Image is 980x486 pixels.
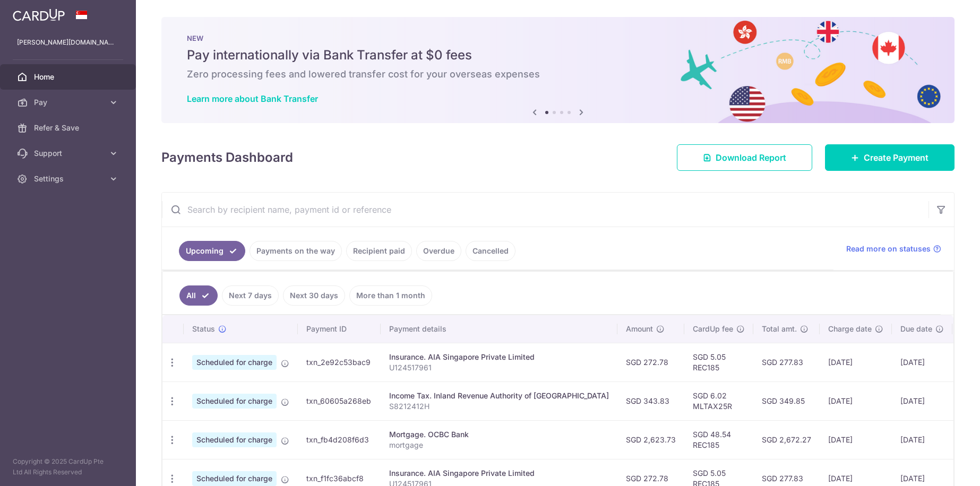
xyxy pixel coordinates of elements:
[187,93,318,104] a: Learn more about Bank Transfer
[900,324,932,334] span: Due date
[192,324,215,334] span: Status
[389,401,609,412] p: S8212412H
[13,8,65,21] img: CardUp
[17,37,119,48] p: [PERSON_NAME][DOMAIN_NAME][EMAIL_ADDRESS][DOMAIN_NAME]
[466,241,515,261] a: Cancelled
[389,352,609,362] div: Insurance. AIA Singapore Private Limited
[677,144,812,171] a: Download Report
[162,193,929,227] input: Search by recipient name, payment id or reference
[250,241,342,261] a: Payments on the way
[389,362,609,373] p: U124517961
[34,173,104,184] span: Settings
[892,420,952,459] td: [DATE]
[192,394,277,409] span: Scheduled for charge
[298,381,381,420] td: txn_60605a268eb
[298,343,381,381] td: txn_2e92c53bac9
[389,468,609,479] div: Insurance. AIA Singapore Private Limited
[892,343,952,381] td: [DATE]
[381,315,617,343] th: Payment details
[346,241,412,261] a: Recipient paid
[34,72,104,82] span: Home
[161,17,955,123] img: Bank transfer banner
[187,34,929,42] p: NEW
[617,420,684,459] td: SGD 2,623.73
[192,355,277,370] span: Scheduled for charge
[192,432,277,447] span: Scheduled for charge
[389,390,609,401] div: Income Tax. Inland Revenue Authority of [GEOGRAPHIC_DATA]
[684,343,753,381] td: SGD 5.05 REC185
[762,324,797,334] span: Total amt.
[846,244,941,254] a: Read more on statuses
[222,285,279,306] a: Next 7 days
[389,440,609,450] p: mortgage
[820,343,892,381] td: [DATE]
[753,343,820,381] td: SGD 277.83
[825,144,955,171] a: Create Payment
[892,381,952,420] td: [DATE]
[179,241,245,261] a: Upcoming
[298,420,381,459] td: txn_fb4d208f6d3
[820,381,892,420] td: [DATE]
[34,123,104,133] span: Refer & Save
[192,471,277,486] span: Scheduled for charge
[684,381,753,420] td: SGD 6.02 MLTAX25R
[298,315,381,343] th: Payment ID
[283,285,345,306] a: Next 30 days
[187,68,929,81] h6: Zero processing fees and lowered transfer cost for your overseas expenses
[161,148,293,167] h4: Payments Dashboard
[389,429,609,440] div: Mortgage. OCBC Bank
[684,420,753,459] td: SGD 48.54 REC185
[617,343,684,381] td: SGD 272.78
[846,244,931,254] span: Read more on statuses
[34,148,104,159] span: Support
[187,47,929,64] h5: Pay internationally via Bank Transfer at $0 fees
[753,381,820,420] td: SGD 349.85
[828,324,872,334] span: Charge date
[179,285,218,306] a: All
[864,151,929,164] span: Create Payment
[349,285,432,306] a: More than 1 month
[716,151,786,164] span: Download Report
[626,324,653,334] span: Amount
[34,97,104,108] span: Pay
[693,324,733,334] span: CardUp fee
[820,420,892,459] td: [DATE]
[617,381,684,420] td: SGD 343.83
[753,420,820,459] td: SGD 2,672.27
[416,241,461,261] a: Overdue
